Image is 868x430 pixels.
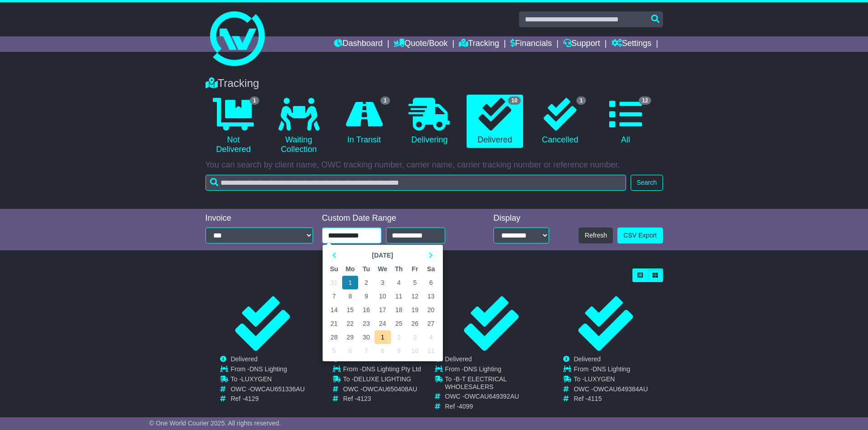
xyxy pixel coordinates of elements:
span: Delivered [445,355,472,363]
td: Ref - [574,395,648,403]
td: 23 [358,317,374,330]
td: 20 [423,303,439,317]
td: From - [343,365,421,375]
td: 11 [391,289,407,303]
th: Tu [358,262,374,276]
p: You can search by client name, OWC tracking number, carrier name, carrier tracking number or refe... [205,160,663,170]
td: 9 [391,344,407,358]
a: 12 All [597,95,653,148]
td: 25 [391,317,407,330]
a: Waiting Collection [271,95,327,158]
div: Custom Date Range [322,213,468,223]
th: Th [391,262,407,276]
th: Mo [342,262,359,276]
td: 3 [407,330,423,344]
a: 10 Delivered [467,95,523,148]
td: 17 [375,303,391,317]
td: 6 [342,344,359,358]
td: 13 [423,289,439,303]
span: 4129 [245,395,259,402]
td: To - [231,375,305,385]
span: DELUXE LIGHTING [354,375,411,383]
span: Delivered [231,355,257,363]
td: 8 [375,344,391,358]
td: 16 [358,303,374,317]
span: LUXYGEN [241,375,272,383]
span: 4115 [588,395,602,402]
td: 12 [407,289,423,303]
td: OWC - [574,385,648,395]
td: To - [343,375,421,385]
td: 14 [326,303,342,317]
a: Settings [611,36,652,52]
th: Select Month [342,248,423,262]
button: Search [631,175,663,191]
td: 11 [423,344,439,358]
td: To - [445,375,548,393]
span: OWCAU649392AU [464,393,519,400]
td: 21 [326,317,342,330]
td: 3 [375,276,391,289]
span: OWCAU650408AU [363,385,417,393]
span: 4123 [357,395,371,402]
td: 2 [391,330,407,344]
span: 1 [250,96,259,105]
a: 1 Cancelled [532,95,588,148]
a: 1 Not Delivered [205,95,262,158]
span: 1 [380,96,390,105]
td: From - [231,365,305,375]
td: 6 [423,276,439,289]
span: 10 [508,96,520,105]
td: 18 [391,303,407,317]
td: 31 [326,276,342,289]
td: 24 [375,317,391,330]
span: LUXYGEN [585,375,615,383]
td: 19 [407,303,423,317]
td: 7 [358,344,374,358]
td: Ref - [231,395,305,403]
td: From - [445,365,548,375]
div: Display [493,213,549,223]
td: 26 [407,317,423,330]
th: Su [326,262,342,276]
td: 1 [375,330,391,344]
span: 12 [639,96,651,105]
td: To - [574,375,648,385]
a: Quote/Book [394,36,447,52]
td: 10 [407,344,423,358]
span: OWCAU651336AU [250,385,305,393]
a: Financials [510,36,552,52]
a: CSV Export [617,228,663,243]
span: DNS Lighting [592,365,630,373]
td: Ref - [343,395,421,403]
button: Refresh [579,228,613,243]
td: Ref - [445,403,548,410]
span: © One World Courier 2025. All rights reserved. [149,420,281,427]
a: Support [563,36,600,52]
td: 7 [326,289,342,303]
td: 27 [423,317,439,330]
th: Fr [407,262,423,276]
span: Delivered [574,355,601,363]
td: 2 [358,276,374,289]
a: 1 In Transit [336,95,392,148]
td: 5 [407,276,423,289]
td: 8 [342,289,359,303]
div: Tracking [201,77,668,90]
td: OWC - [445,393,548,403]
a: Tracking [459,36,499,52]
span: DNS Lighting [249,365,287,373]
td: 30 [358,330,374,344]
th: Sa [423,262,439,276]
td: 5 [326,344,342,358]
th: We [375,262,391,276]
span: B-T ELECTRICAL WHOLESALERS [445,375,507,390]
span: 1 [576,96,586,105]
a: Delivering [401,95,457,148]
span: DNS Lighting [464,365,502,373]
td: 29 [342,330,359,344]
td: 15 [342,303,359,317]
td: 9 [358,289,374,303]
td: 4 [423,330,439,344]
span: DNS Lighting Pty Ltd [362,365,421,373]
